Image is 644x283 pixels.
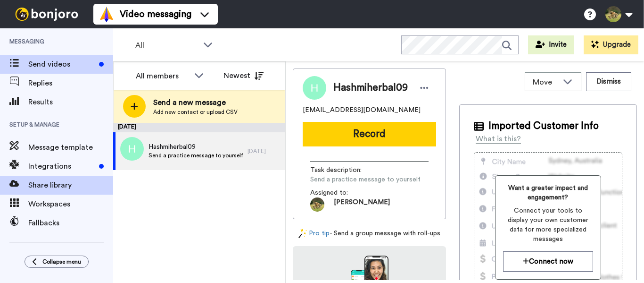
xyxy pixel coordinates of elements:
div: What is this? [476,133,521,145]
button: Connect now [503,251,593,272]
span: [PERSON_NAME] [334,197,390,212]
img: vm-color.svg [99,7,114,22]
span: Assigned to: [310,188,376,197]
span: Imported Customer Info [488,119,599,133]
span: Connect your tools to display your own customer data for more specialized messages [503,206,593,244]
a: Pro tip [298,229,330,239]
span: All [135,40,198,51]
div: [DATE] [248,147,281,155]
div: All members [136,70,190,82]
img: bj-logo-header-white.svg [11,8,82,21]
span: Integrations [28,161,95,172]
button: Record [303,122,436,146]
span: Move [533,77,558,88]
button: Upgrade [584,35,638,54]
span: Workspaces [28,198,113,210]
span: Results [28,96,113,108]
img: h.png [120,137,144,161]
span: Share library [28,180,113,191]
img: ACg8ocJvcS6TeR2oDb-cqKm0CAGbpErLhA4kWwLBiJrU7FX7GqE=s96-c [310,197,324,212]
span: Want a greater impact and engagement? [503,183,593,202]
img: Image of Hashmiherbal09 [303,76,326,100]
span: Message template [28,142,113,153]
span: Hashmiherbal09 [149,142,243,152]
button: Newest [216,66,271,85]
button: Dismiss [586,72,631,91]
span: Task description : [310,165,376,175]
span: Collapse menu [42,258,81,266]
span: Add new contact or upload CSV [153,108,238,116]
span: Fallbacks [28,217,113,229]
button: Invite [528,35,574,54]
span: Video messaging [120,8,191,21]
span: Send a practice message to yourself [149,152,243,159]
span: Replies [28,77,113,89]
span: Send a new message [153,97,238,108]
span: Hashmiherbal09 [333,81,408,95]
span: Send videos [28,59,95,70]
button: Collapse menu [25,256,89,268]
div: [DATE] [113,123,285,132]
div: - Send a group message with roll-ups [293,229,446,239]
span: [EMAIL_ADDRESS][DOMAIN_NAME] [303,105,421,115]
img: magic-wand.svg [298,229,307,239]
span: Send a practice message to yourself [310,175,421,184]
